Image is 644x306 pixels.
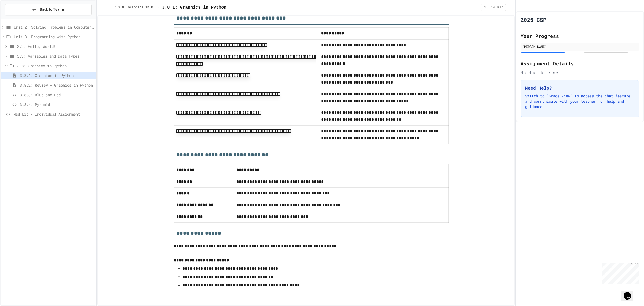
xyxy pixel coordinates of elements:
span: / [158,5,160,10]
h2: Assignment Details [521,60,639,67]
h3: Need Help? [525,85,635,91]
span: 10 [488,5,497,10]
span: 3.8.1: Graphics in Python [162,4,226,11]
span: 3.2: Hello, World! [17,44,94,49]
div: Chat with us now!Close [2,2,37,34]
span: 3.8: Graphics in Python [118,5,156,10]
span: ... [106,5,112,10]
span: Unit 3: Programming with Python [14,34,94,40]
h2: Your Progress [521,32,639,40]
h1: 2025 CSP [521,16,546,23]
span: 3.8: Graphics in Python [17,63,94,69]
p: Switch to "Grade View" to access the chat feature and communicate with your teacher for help and ... [525,93,635,109]
div: [PERSON_NAME] [522,44,638,49]
span: min [497,5,503,10]
span: 3.8.4: Pyramid [20,102,94,107]
iframe: chat widget [599,261,639,284]
span: Unit 2: Solving Problems in Computer Science [14,24,94,30]
span: Mad Lib - Individual Assignment [13,111,94,117]
span: 3.8.2: Review - Graphics in Python [20,82,94,88]
span: Back to Teams [40,7,65,12]
span: 3.8.3: Blue and Red [20,92,94,98]
span: / [114,5,116,10]
span: 3.8.1: Graphics in Python [20,73,94,78]
button: Back to Teams [5,4,92,15]
div: No due date set [521,69,639,76]
span: 3.3: Variables and Data Types [17,53,94,59]
iframe: chat widget [621,284,639,301]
